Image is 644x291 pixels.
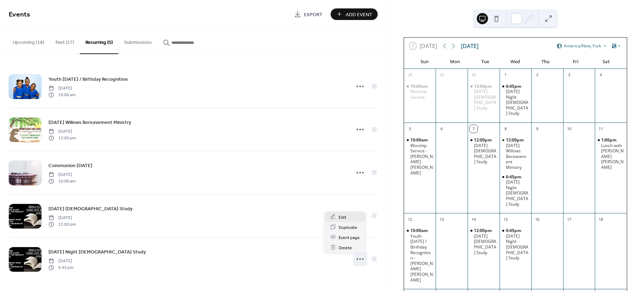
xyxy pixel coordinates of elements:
span: America/New_York [564,44,601,48]
span: [DATE] [48,128,76,135]
div: Wednesday Night Bible Study [500,174,532,207]
span: [DATE] [DEMOGRAPHIC_DATA] Study [48,205,132,213]
a: [DATE] Willows Bereavement Ministry [48,118,131,126]
div: Worship Service [410,89,433,100]
div: 1 [502,71,509,79]
span: 10:00am [410,137,429,143]
span: Events [9,8,30,21]
div: Wednesday Willows Bereavement Ministry [500,137,532,170]
a: [DATE] Night [DEMOGRAPHIC_DATA] Study [48,248,146,256]
span: Communion [DATE] [48,162,92,170]
button: Submissions [118,28,157,53]
div: 11 [597,125,605,133]
a: Youth [DATE] / Birthday Recognition [48,75,128,83]
span: 12:00pm [474,137,493,143]
button: Upcoming (18) [7,28,50,53]
span: 12:00pm [474,228,493,233]
div: 16 [533,216,541,223]
span: [DATE] [48,172,76,178]
div: Wed [500,55,531,69]
div: 28 [406,71,414,79]
span: Event page [339,234,360,241]
div: [DATE] Night [DEMOGRAPHIC_DATA] Study [506,233,529,261]
span: 1:00pm [601,137,618,143]
div: Youth [DATE] / Birthday Recognition - [PERSON_NAME] [PERSON_NAME] [410,233,433,283]
span: 12:00pm [506,137,525,143]
div: 2 [533,71,541,79]
button: Past (27) [50,28,80,53]
span: Duplicate [339,224,357,231]
div: Tue [470,55,500,69]
div: [DATE] [DEMOGRAPHIC_DATA] Study [474,89,497,111]
div: 18 [597,216,605,223]
span: Export [304,11,323,18]
div: 10 [565,125,573,133]
div: Sun [410,55,440,69]
span: [DATE] Night [DEMOGRAPHIC_DATA] Study [48,249,146,256]
div: 9 [533,125,541,133]
button: Add Event [331,8,378,20]
div: Mon [440,55,470,69]
a: [DATE] [DEMOGRAPHIC_DATA] Study [48,205,132,213]
div: Tuesday Bible Study [468,137,500,165]
button: Recurring (5) [80,28,118,54]
span: 10:00 am [48,178,76,184]
div: 12 [406,216,414,223]
div: 29 [438,71,445,79]
span: 6:45pm [506,174,522,180]
div: Tuesday Bible Study [468,228,500,255]
span: 12:00 pm [48,135,76,141]
div: [DATE] Night [DEMOGRAPHIC_DATA] Study [506,89,529,116]
a: Export [289,8,328,20]
div: Worship Service - [PERSON_NAME] [PERSON_NAME] [410,143,433,176]
div: Wednesday Night Bible Study [500,84,532,117]
div: 4 [597,71,605,79]
div: [DATE] Night [DEMOGRAPHIC_DATA] Study [506,179,529,207]
span: [DATE] Willows Bereavement Ministry [48,119,131,126]
span: [DATE] [48,258,73,264]
div: [DATE] Willows Bereavement Ministry [506,143,529,170]
span: 6:45 pm [48,264,73,271]
span: 6:45pm [506,228,522,233]
span: 6:45pm [506,84,522,89]
div: 6 [438,125,445,133]
span: [DATE] [48,85,76,92]
div: 13 [438,216,445,223]
div: Worship Service [404,84,436,100]
div: [DATE] [DEMOGRAPHIC_DATA] Study [474,143,497,165]
div: 8 [502,125,509,133]
div: Youth Sunday / Birthday Recognition - Rev. Pate Pearson [404,228,436,283]
span: Delete [339,244,352,251]
a: Communion [DATE] [48,161,92,170]
span: Edit [339,213,346,221]
div: Tuesday Bible Study [468,84,500,111]
div: 17 [565,216,573,223]
span: 12:00 pm [48,221,76,227]
div: Lunch with [PERSON_NAME] [PERSON_NAME] [601,143,624,170]
span: 10:00 am [48,92,76,98]
div: Thu [531,55,561,69]
div: [DATE] [DEMOGRAPHIC_DATA] Study [474,233,497,255]
span: 12:00pm [474,84,493,89]
div: 7 [470,125,477,133]
div: 14 [470,216,477,223]
div: 15 [502,216,509,223]
span: Add Event [346,11,372,18]
div: 3 [565,71,573,79]
div: Sat [591,55,621,69]
div: Fri [561,55,591,69]
span: [DATE] [48,215,76,221]
span: 10:00am [410,228,429,233]
div: 30 [470,71,477,79]
div: Worship Service - Rev. Pate Pearson [404,137,436,176]
span: 10:00am [410,84,429,89]
div: 5 [406,125,414,133]
div: [DATE] [461,42,479,50]
div: Wednesday Night Bible Study [500,228,532,261]
div: Lunch with Rev. Pate Pearson [595,137,627,170]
